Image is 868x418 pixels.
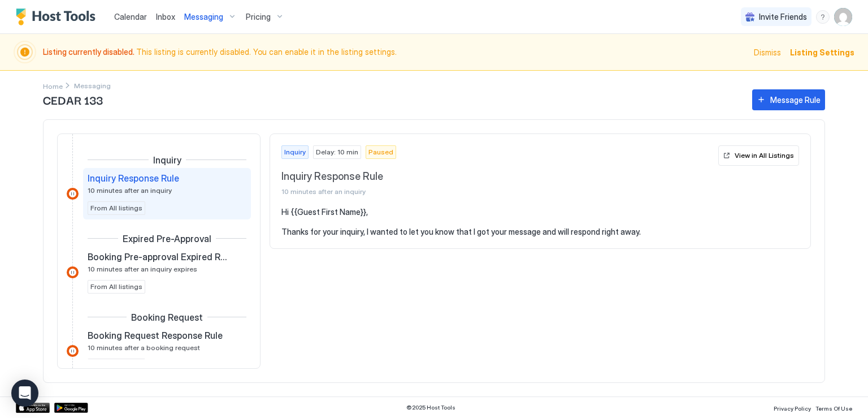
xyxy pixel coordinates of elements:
[43,82,63,91] span: Home
[815,405,852,412] span: Terms Of Use
[88,330,223,341] span: Booking Request Response Rule
[281,170,714,183] span: Inquiry Response Rule
[43,80,63,92] a: Home
[88,265,197,273] span: 10 minutes after an inquiry expires
[153,154,181,166] span: Inquiry
[754,46,781,58] div: Dismiss
[156,12,175,21] span: Inbox
[184,12,223,22] span: Messaging
[16,8,101,25] a: Host Tools Logo
[834,8,852,26] div: User profile
[43,91,741,108] span: CEDAR 133
[74,81,111,90] span: Breadcrumb
[815,402,852,413] a: Terms Of Use
[114,11,147,23] a: Calendar
[281,187,714,196] span: 10 minutes after an inquiry
[43,47,136,57] span: Listing currently disabled.
[406,404,455,411] span: © 2025 Host Tools
[88,173,179,184] span: Inquiry Response Rule
[88,251,228,262] span: Booking Pre-approval Expired Rule
[156,11,175,23] a: Inbox
[281,207,799,237] pre: Hi {{Guest First Name}}, Thanks for your inquiry, I wanted to let you know that I got your messag...
[774,402,811,413] a: Privacy Policy
[752,89,825,110] button: Message Rule
[43,80,63,92] div: Breadcrumb
[816,10,830,24] div: menu
[284,147,306,157] span: Inquiry
[114,12,147,21] span: Calendar
[774,405,811,412] span: Privacy Policy
[718,145,799,166] button: View in All Listings
[246,12,271,22] span: Pricing
[11,380,38,407] div: Open Intercom Messenger
[88,343,200,352] span: 10 minutes after a booking request
[368,147,393,157] span: Paused
[316,147,358,157] span: Delay: 10 min
[790,46,854,58] div: Listing Settings
[16,403,50,413] a: App Store
[90,203,142,213] span: From All listings
[123,233,211,244] span: Expired Pre-Approval
[43,47,747,57] span: This listing is currently disabled. You can enable it in the listing settings.
[54,403,88,413] a: Google Play Store
[759,12,807,22] span: Invite Friends
[90,282,142,292] span: From All listings
[88,186,172,195] span: 10 minutes after an inquiry
[735,150,794,161] div: View in All Listings
[131,312,203,323] span: Booking Request
[770,94,821,106] div: Message Rule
